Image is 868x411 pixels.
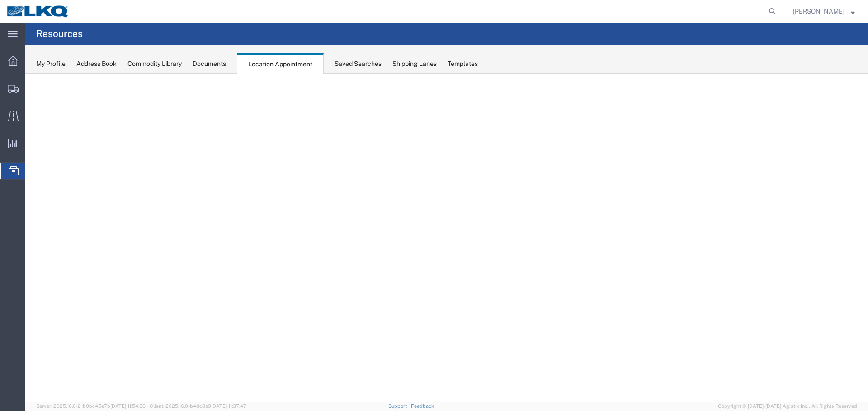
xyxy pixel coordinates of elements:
span: Copyright © [DATE]-[DATE] Agistix Inc., All Rights Reserved [718,402,857,410]
div: My Profile [36,59,66,69]
img: logo [6,5,70,18]
iframe: FS Legacy Container [25,74,868,402]
button: [PERSON_NAME] [793,6,855,17]
div: Saved Searches [335,59,382,69]
div: Location Appointment [237,53,324,74]
a: Feedback [411,403,434,409]
span: Lea Merryweather [793,6,844,16]
span: Server: 2025.16.0-21b0bc45e7b [36,403,146,409]
span: [DATE] 11:54:36 [110,403,146,409]
div: Commodity Library [127,59,182,69]
div: Address Book [76,59,117,69]
a: Support [388,403,411,409]
div: Templates [448,59,478,69]
div: Documents [193,59,226,69]
h4: Resources [36,23,83,45]
div: Shipping Lanes [392,59,437,69]
span: [DATE] 11:37:47 [211,403,246,409]
span: Client: 2025.16.0-b4dc8a9 [150,403,246,409]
